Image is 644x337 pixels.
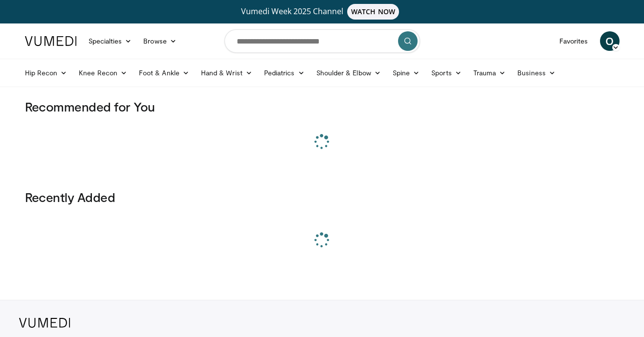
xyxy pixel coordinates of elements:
a: O [600,31,620,51]
a: Browse [137,31,182,51]
a: Pediatrics [258,63,311,83]
a: Hand & Wrist [195,63,258,83]
a: Knee Recon [73,63,133,83]
a: Shoulder & Elbow [311,63,387,83]
a: Specialties [83,31,138,51]
a: Hip Recon [19,63,73,83]
h3: Recently Added [25,189,620,205]
img: VuMedi Logo [19,318,70,328]
a: Sports [425,63,467,83]
a: Favorites [554,31,594,51]
a: Foot & Ankle [133,63,195,83]
img: VuMedi Logo [25,36,77,46]
span: WATCH NOW [347,4,399,20]
a: Vumedi Week 2025 ChannelWATCH NOW [26,4,618,20]
a: Spine [387,63,425,83]
a: Trauma [467,63,512,83]
input: Search topics, interventions [224,29,420,53]
a: Business [511,63,561,83]
h3: Recommended for You [25,99,620,114]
